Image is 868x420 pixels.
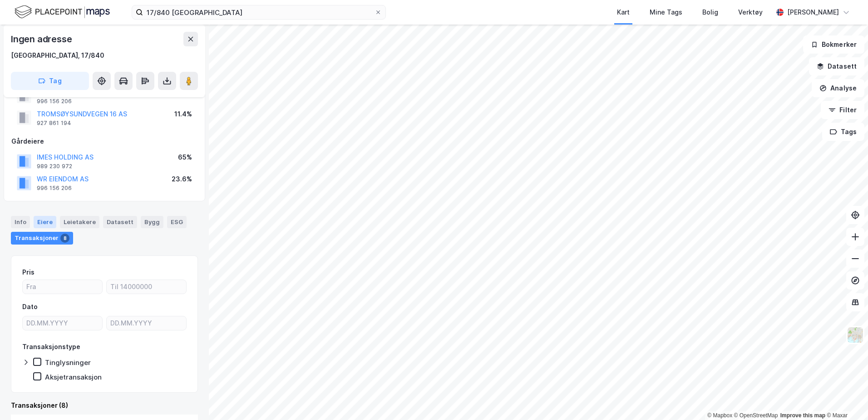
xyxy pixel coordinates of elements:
[780,412,825,419] a: Improve this map
[37,120,71,127] div: 927 861 194
[60,234,69,243] div: 8
[11,216,30,228] div: Info
[141,216,163,228] div: Bygg
[11,136,197,147] div: Gårdeiere
[847,326,864,344] img: Z
[821,101,864,119] button: Filter
[11,232,73,245] div: Transaksjoner
[45,358,91,367] div: Tinglysninger
[823,376,868,420] div: Kontrollprogram for chat
[22,341,80,352] div: Transaksjonstype
[11,72,89,90] button: Tag
[143,5,375,19] input: Søk på adresse, matrikkel, gårdeiere, leietakere eller personer
[734,412,778,419] a: OpenStreetMap
[11,32,74,46] div: Ingen adresse
[15,4,110,20] img: logo.f888ab2527a4732fd821a326f86c7f29.svg
[812,79,864,97] button: Analyse
[22,267,35,278] div: Pris
[37,163,72,170] div: 989 230 972
[23,280,102,294] input: Fra
[787,7,839,18] div: [PERSON_NAME]
[103,216,137,228] div: Datasett
[178,152,192,163] div: 65%
[22,301,38,312] div: Dato
[650,7,682,18] div: Mine Tags
[37,98,72,105] div: 996 156 206
[34,216,56,228] div: Eiere
[11,400,198,411] div: Transaksjoner (8)
[809,57,864,75] button: Datasett
[803,35,864,54] button: Bokmerker
[172,174,192,185] div: 23.6%
[174,109,192,120] div: 11.4%
[37,185,72,192] div: 996 156 206
[823,376,868,420] iframe: Chat Widget
[702,7,718,18] div: Bolig
[738,7,763,18] div: Verktøy
[23,316,102,330] input: DD.MM.YYYY
[45,373,102,381] div: Aksjetransaksjon
[707,412,732,419] a: Mapbox
[107,280,186,294] input: Til 14000000
[167,216,187,228] div: ESG
[617,7,630,18] div: Kart
[107,316,186,330] input: DD.MM.YYYY
[822,123,864,141] button: Tags
[11,50,104,61] div: [GEOGRAPHIC_DATA], 17/840
[60,216,99,228] div: Leietakere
